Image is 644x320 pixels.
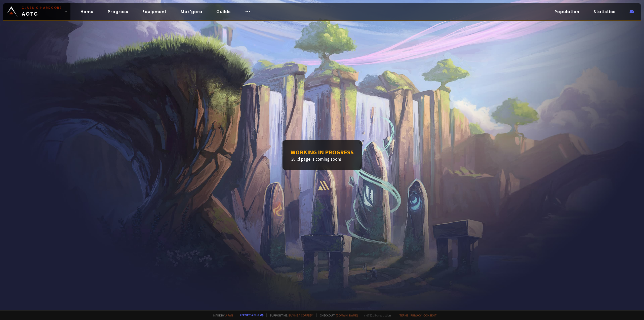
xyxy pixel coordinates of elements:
a: Consent [423,313,437,317]
h1: Working in progress [291,148,354,156]
span: Checkout [316,313,358,317]
a: Terms [399,313,409,317]
a: Report a bug [240,313,259,317]
a: Progress [104,7,132,17]
a: Equipment [138,7,171,17]
a: Classic HardcoreAOTC [3,3,70,20]
small: Classic Hardcore [22,6,62,10]
a: Statistics [589,7,620,17]
span: Support me, [266,313,313,317]
span: AOTC [22,6,62,18]
a: Buy me a coffee [289,313,313,317]
span: v. d752d5 - production [361,313,391,317]
a: a fan [225,313,233,317]
a: Guilds [212,7,235,17]
div: Guild page is coming soon! [283,140,362,170]
a: Privacy [411,313,421,317]
span: Made by [210,313,233,317]
a: Mak'gora [177,7,206,17]
a: Home [76,7,98,17]
a: Population [550,7,583,17]
a: [DOMAIN_NAME] [336,313,358,317]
